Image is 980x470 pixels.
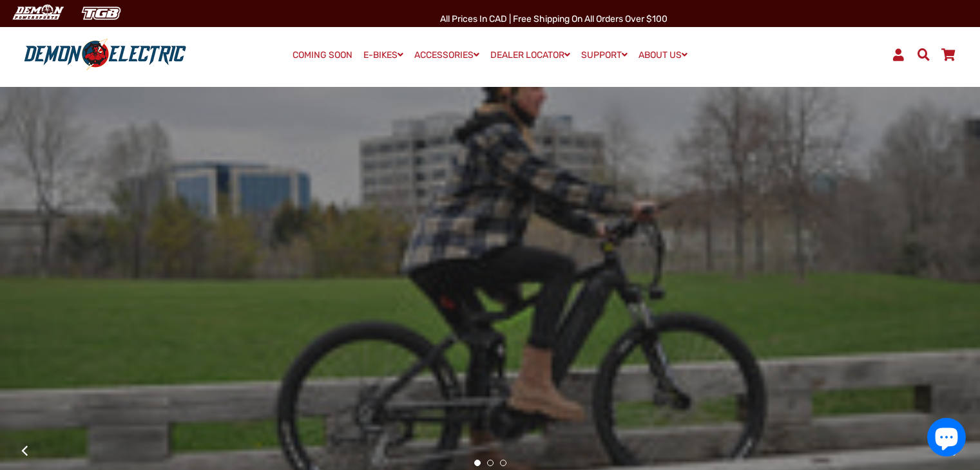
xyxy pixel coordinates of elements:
[634,46,692,64] a: ABOUT US
[577,46,632,64] a: SUPPORT
[288,46,357,64] a: COMING SOON
[487,460,494,466] button: 2 of 3
[359,46,408,64] a: E-BIKES
[410,46,484,64] a: ACCESSORIES
[440,14,668,24] span: All Prices in CAD | Free shipping on all orders over $100
[6,3,68,24] img: Demon Electric
[75,3,128,24] img: TGB Canada
[500,460,506,466] button: 3 of 3
[923,418,970,460] inbox-online-store-chat: Shopify online store chat
[19,38,191,71] img: Demon Electric logo
[474,460,481,466] button: 1 of 3
[486,46,575,64] a: DEALER LOCATOR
